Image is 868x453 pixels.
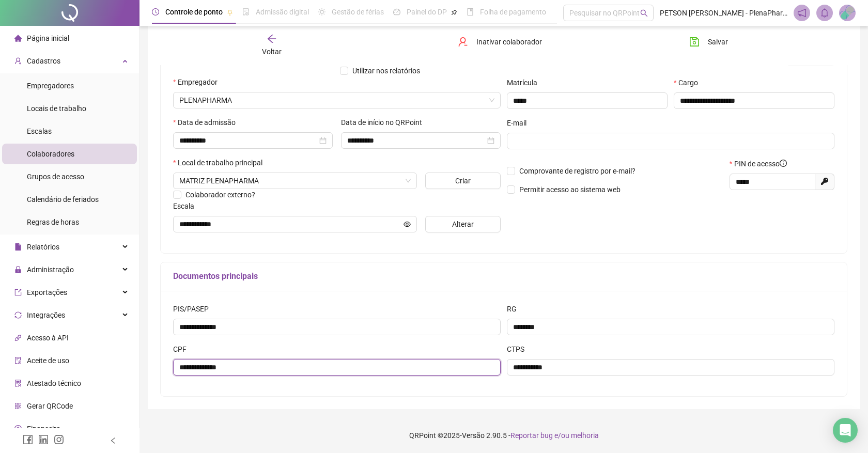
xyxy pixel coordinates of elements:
[780,160,787,167] span: info-circle
[393,8,400,15] span: dashboard
[404,221,411,228] span: eye
[458,37,468,47] span: user-delete
[173,76,224,88] label: Empregador
[14,57,22,65] span: user-add
[425,216,501,232] button: Alterar
[267,34,277,44] span: arrow-left
[256,8,309,16] span: Admissão digital
[179,173,411,189] span: RUA CAMPO DO BRITO, 314 - ARACAJU, SE
[14,425,22,432] span: dollar
[352,67,420,75] span: Utilizar nos relatórios
[332,8,384,16] span: Gestão de férias
[27,243,59,251] span: Relatórios
[660,7,787,19] span: PETSON [PERSON_NAME] - PlenaPharma
[179,92,494,108] span: PLENAPHARMA FARMACIA E MANIPULACAO LTDA
[27,356,69,365] span: Aceite de uso
[54,434,64,445] span: instagram
[507,303,523,315] label: RG
[27,402,73,410] span: Gerar QRCode
[27,218,79,226] span: Regras de horas
[185,191,255,199] span: Colaborador externo?
[507,117,533,129] label: E-mail
[840,5,855,21] img: 12894
[452,218,474,230] span: Alterar
[341,117,429,128] label: Data de início no QRPoint
[173,343,193,355] label: CPF
[450,34,550,50] button: Inativar colaborador
[27,150,74,158] span: Colaboradores
[27,82,74,90] span: Empregadores
[820,8,829,18] span: bell
[23,434,33,445] span: facebook
[833,418,858,443] div: Open Intercom Messenger
[242,8,250,15] span: file-done
[14,35,22,42] span: home
[797,8,807,18] span: notification
[110,437,117,444] span: left
[27,34,69,42] span: Página inicial
[318,8,326,15] span: sun
[467,8,474,15] span: book
[480,8,546,16] span: Folha de pagamento
[451,9,457,15] span: pushpin
[38,434,49,445] span: linkedin
[152,8,159,15] span: clock-circle
[27,379,81,387] span: Atestado técnico
[173,117,242,128] label: Data de admissão
[14,311,22,319] span: sync
[689,37,700,47] span: save
[14,289,22,296] span: export
[476,36,542,48] span: Inativar colaborador
[14,334,22,341] span: api
[173,303,215,315] label: PIS/PASEP
[227,9,233,15] span: pushpin
[27,265,74,274] span: Administração
[27,425,60,433] span: Financeiro
[425,173,501,189] button: Criar
[455,175,471,186] span: Criar
[14,357,22,364] span: audit
[14,243,22,251] span: file
[27,195,99,204] span: Calendário de feriados
[173,157,269,168] label: Local de trabalho principal
[407,8,447,16] span: Painel do DP
[14,266,22,273] span: lock
[510,431,599,440] span: Reportar bug e/ou melhoria
[681,34,736,50] button: Salvar
[462,431,485,440] span: Versão
[14,380,22,387] span: solution
[27,104,86,113] span: Locais de trabalho
[27,127,52,135] span: Escalas
[14,402,22,410] span: qrcode
[262,48,282,56] span: Voltar
[507,343,531,355] label: CTPS
[519,167,636,175] span: Comprovante de registro por e-mail?
[708,36,728,48] span: Salvar
[173,200,201,212] label: Escala
[27,173,84,181] span: Grupos de acesso
[27,57,60,65] span: Cadastros
[640,9,648,17] span: search
[27,311,65,319] span: Integrações
[519,185,621,194] span: Permitir acesso ao sistema web
[173,270,834,283] h5: Documentos principais
[507,77,544,88] label: Matrícula
[734,158,787,169] span: PIN de acesso
[165,8,223,16] span: Controle de ponto
[27,334,69,342] span: Acesso à API
[27,288,67,296] span: Exportações
[674,77,705,88] label: Cargo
